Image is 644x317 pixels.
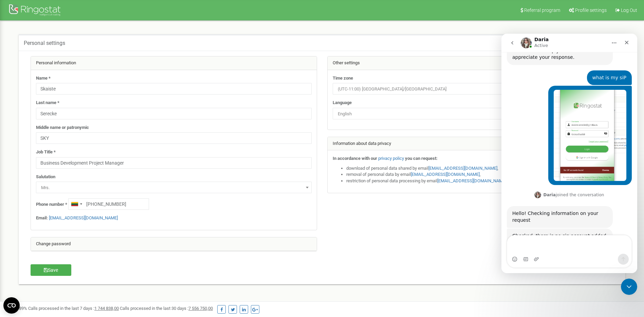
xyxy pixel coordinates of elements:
div: Other settings [328,56,613,70]
label: Time zone [333,75,353,82]
textarea: Message… [6,202,130,220]
strong: In accordance with our [333,156,377,161]
a: [EMAIL_ADDRESS][DOMAIN_NAME] [437,178,506,183]
li: restriction of personal data processing by email . [346,178,608,184]
label: Middle name or patronymic [36,124,89,131]
span: (UTC-11:00) Pacific/Midway [333,83,608,95]
label: Salutation [36,174,55,180]
span: Log Out [621,7,637,13]
label: Name * [36,75,51,82]
input: Job Title [36,157,312,169]
li: removal of personal data by email , [346,171,608,178]
button: Gif picker [21,223,27,228]
a: [EMAIL_ADDRESS][DOMAIN_NAME] [49,215,118,220]
button: Emoji picker [11,223,16,228]
button: Send a message… [116,220,127,231]
div: Checked, there is no sip account added for[EMAIL_ADDRESS][DOMAIN_NAME]- that's why you can't log ... [5,195,111,240]
div: Telephone country code [69,199,84,210]
span: Mrs. [36,182,312,193]
label: Phone number * [36,201,67,208]
li: download of personal data shared by email , [346,165,608,172]
div: Information about data privacy [328,137,613,151]
input: Last name [36,108,312,119]
span: Mrs. [38,183,309,193]
button: Save [31,264,71,276]
span: Calls processed in the last 7 days : [28,306,119,311]
label: Last name * [36,100,59,106]
input: Middle name or patronymic [36,132,312,144]
iframe: Intercom live chat [621,279,637,295]
div: Change password [31,237,317,251]
u: 7 556 750,00 [188,306,213,311]
strong: Email: [36,215,48,220]
div: Personal information [31,56,317,70]
label: Job Title * [36,149,56,155]
a: privacy policy [378,156,404,161]
span: Profile settings [575,7,607,13]
a: [EMAIL_ADDRESS][DOMAIN_NAME] [411,172,480,177]
span: Calls processed in the last 30 days : [120,306,213,311]
span: (UTC-11:00) Pacific/Midway [335,84,606,94]
span: Referral program [524,7,560,13]
input: Name [36,83,312,95]
label: Language [333,100,352,106]
button: Upload attachment [32,223,38,228]
span: English [335,109,606,119]
h5: Personal settings [24,40,65,46]
input: +1-800-555-55-55 [68,198,149,210]
a: [EMAIL_ADDRESS][DOMAIN_NAME] [428,166,497,171]
button: Open CMP widget [3,297,20,314]
div: Checked, there is no sip account added for - that's why you can't log in the app [11,199,106,219]
u: 1 744 838,00 [94,306,119,311]
span: English [333,108,608,119]
iframe: Intercom live chat [501,34,637,273]
div: Daria says… [5,195,130,255]
strong: you can request: [405,156,438,161]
